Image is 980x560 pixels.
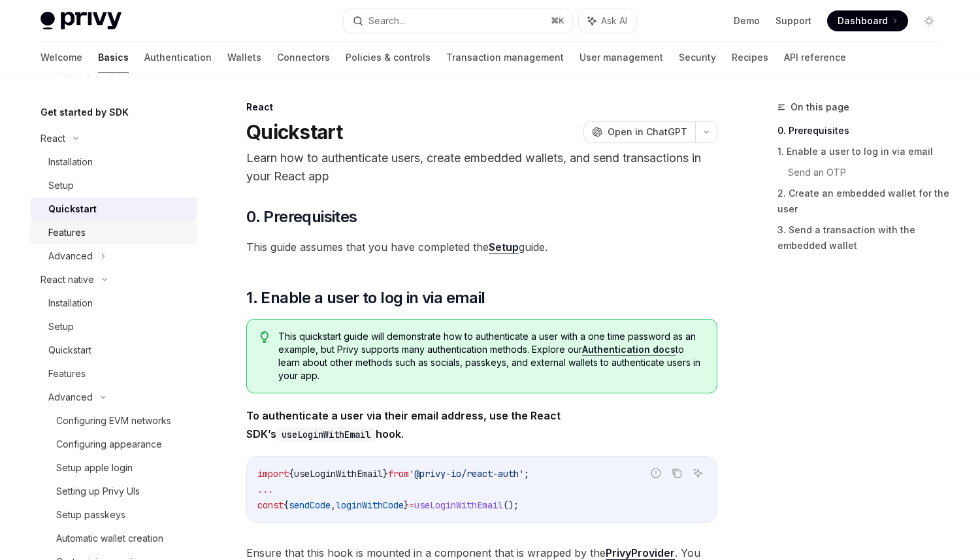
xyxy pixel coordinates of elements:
[30,527,197,550] a: Automatic wallet creation
[48,389,93,405] div: Advanced
[777,220,950,256] a: 3. Send a transaction with the embedded wallet
[246,206,357,227] span: 0. Prerequisites
[56,507,125,523] div: Setup passkeys
[784,42,846,73] a: API reference
[30,409,197,433] a: Configuring EVM networks
[838,14,888,27] span: Dashboard
[246,409,561,440] strong: To authenticate a user via their email address, use the React SDK’s hook.
[144,42,212,73] a: Authentication
[580,42,663,73] a: User management
[582,344,676,355] a: Authentication docs
[48,248,93,264] div: Advanced
[246,101,717,114] div: React
[30,456,197,480] a: Setup apple login
[732,42,768,73] a: Recipes
[30,433,197,456] a: Configuring appearance
[257,484,273,495] span: ...
[30,480,197,503] a: Setting up Privy UIs
[260,331,269,343] svg: Tip
[41,131,65,146] div: React
[777,183,950,220] a: 2. Create an embedded wallet for the user
[48,178,74,193] div: Setup
[48,225,86,240] div: Features
[48,295,93,311] div: Installation
[30,338,197,362] a: Quickstart
[284,499,289,511] span: {
[41,105,129,120] h5: Get started by SDK
[41,12,122,30] img: light logo
[56,413,171,429] div: Configuring EVM networks
[409,468,524,480] span: '@privy-io/react-auth'
[668,465,685,482] button: Copy the contents from the code block
[503,499,519,511] span: ();
[41,272,94,288] div: React native
[524,468,529,480] span: ;
[346,42,431,73] a: Policies & controls
[276,427,376,442] code: useLoginWithEmail
[606,546,675,560] a: PrivyProvider
[294,468,383,480] span: useLoginWithEmail
[601,14,627,27] span: Ask AI
[41,42,82,73] a: Welcome
[344,9,572,33] button: Search...⌘K
[689,465,706,482] button: Ask AI
[827,10,908,31] a: Dashboard
[489,240,519,254] a: Setup
[579,9,636,33] button: Ask AI
[277,42,330,73] a: Connectors
[919,10,939,31] button: Toggle dark mode
[551,16,564,26] span: ⌘ K
[56,436,162,452] div: Configuring appearance
[388,468,409,480] span: from
[383,468,388,480] span: }
[647,465,664,482] button: Report incorrect code
[289,499,331,511] span: sendCode
[30,315,197,338] a: Setup
[246,288,485,308] span: 1. Enable a user to log in via email
[30,221,197,244] a: Features
[583,121,695,143] button: Open in ChatGPT
[777,141,950,162] a: 1. Enable a user to log in via email
[246,120,343,144] h1: Quickstart
[246,149,717,186] p: Learn how to authenticate users, create embedded wallets, and send transactions in your React app
[48,154,93,170] div: Installation
[278,330,704,382] span: This quickstart guide will demonstrate how to authenticate a user with a one time password as an ...
[404,499,409,511] span: }
[48,201,97,217] div: Quickstart
[30,174,197,197] a: Setup
[30,362,197,386] a: Features
[48,366,86,382] div: Features
[414,499,503,511] span: useLoginWithEmail
[246,238,717,256] span: This guide assumes that you have completed the guide.
[368,13,405,29] div: Search...
[734,14,760,27] a: Demo
[257,468,289,480] span: import
[98,42,129,73] a: Basics
[257,499,284,511] span: const
[30,291,197,315] a: Installation
[776,14,811,27] a: Support
[30,150,197,174] a: Installation
[30,197,197,221] a: Quickstart
[777,120,950,141] a: 0. Prerequisites
[289,468,294,480] span: {
[56,460,133,476] div: Setup apple login
[56,484,140,499] div: Setting up Privy UIs
[56,531,163,546] div: Automatic wallet creation
[48,319,74,335] div: Setup
[608,125,687,139] span: Open in ChatGPT
[30,503,197,527] a: Setup passkeys
[446,42,564,73] a: Transaction management
[331,499,336,511] span: ,
[336,499,404,511] span: loginWithCode
[679,42,716,73] a: Security
[227,42,261,73] a: Wallets
[409,499,414,511] span: =
[788,162,950,183] a: Send an OTP
[48,342,91,358] div: Quickstart
[791,99,849,115] span: On this page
